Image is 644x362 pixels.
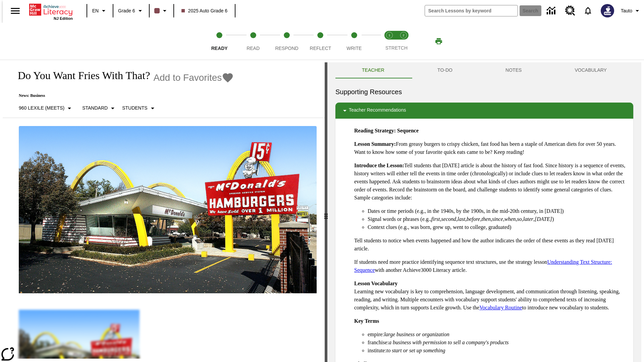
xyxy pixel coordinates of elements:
span: Grade 6 [118,7,135,14]
div: reading [3,62,325,359]
em: when [504,216,516,222]
span: Tauto [621,7,632,14]
li: Dates or time periods (e.g., in the 1940s, by the 1900s, in the mid-20th century, in [DATE]) [368,207,628,215]
em: last [458,216,465,222]
button: Stretch Read step 1 of 2 [380,23,399,60]
a: Data Center [543,2,561,20]
button: Read step 2 of 5 [233,23,272,60]
p: If students need more practice identifying sequence text structures, use the strategy lesson with... [354,258,628,274]
span: Add to Favorites [153,72,222,83]
p: Standard [82,105,108,112]
div: Press Enter or Spacebar and then press right and left arrow keys to move the slider [325,62,327,362]
strong: Lesson Summary: [354,141,396,147]
button: Add to Favorites - Do You Want Fries With That? [153,72,234,83]
li: Signal words or phrases (e.g., , , , , , , , , , ) [368,215,628,223]
span: Respond [275,46,298,51]
button: Language: EN, Select a language [89,5,111,17]
a: Resource Center, Will open in new tab [561,2,579,20]
em: since [492,216,503,222]
button: Print [428,35,449,47]
p: Students [122,105,147,112]
em: before [467,216,480,222]
div: activity [327,62,641,362]
strong: Key Terms [354,318,379,324]
button: Ready step 1 of 5 [200,23,239,60]
h6: Supporting Resources [335,86,633,97]
li: empire: [368,330,628,339]
span: STRETCH [385,45,408,51]
button: Select Student [119,102,159,114]
p: Learning new vocabulary is key to comprehension, language development, and communication through ... [354,280,628,312]
button: VOCABULARY [548,62,633,78]
span: 2025 Auto Grade 6 [181,7,228,14]
li: franchise: [368,339,628,347]
span: Read [247,46,260,51]
span: Write [346,46,362,51]
button: Open side menu [5,1,25,21]
p: News: Business [11,93,234,98]
button: Profile/Settings [618,5,644,17]
h1: Do You Want Fries With That? [11,69,150,82]
input: search field [425,5,518,16]
div: Teacher Recommendations [335,103,633,119]
span: NJ Edition [54,16,73,20]
button: Scaffolds, Standard [79,102,119,114]
span: Ready [211,46,228,51]
button: Stretch Respond step 2 of 2 [394,23,413,60]
div: Instructional Panel Tabs [335,62,633,78]
em: so [517,216,522,222]
span: EN [92,7,99,14]
text: 1 [388,34,390,37]
button: Write step 5 of 5 [335,23,374,60]
em: [DATE] [535,216,552,222]
strong: Sequence [397,128,419,133]
li: institute: [368,347,628,355]
a: Notifications [579,2,597,19]
button: Class color is dark brown. Change class color [152,5,171,17]
button: Respond step 3 of 5 [267,23,306,60]
em: first [431,216,440,222]
button: Select Lexile, 960 Lexile (Meets) [16,102,76,114]
p: 960 Lexile (Meets) [19,105,64,112]
strong: Lesson Vocabulary [354,281,397,286]
em: then [481,216,491,222]
p: Tell students to notice when events happened and how the author indicates the order of these even... [354,237,628,253]
li: Context clues (e.g., was born, grew up, went to college, graduated) [368,223,628,231]
img: One of the first McDonald's stores, with the iconic red sign and golden arches. [19,126,317,294]
button: Reflect step 4 of 5 [301,23,340,60]
em: second [441,216,456,222]
p: From greasy burgers to crispy chicken, fast food has been a staple of American diets for over 50 ... [354,140,628,156]
em: later [523,216,533,222]
button: Teacher [335,62,411,78]
p: Teacher Recommendations [349,107,406,115]
button: TO-DO [411,62,479,78]
em: a business with permission to sell a company's products [389,340,509,345]
img: Avatar [601,4,614,17]
em: large business or organization [384,331,449,337]
button: Grade: Grade 6, Select a grade [115,5,147,17]
a: Understanding Text Structure: Sequence [354,259,612,273]
strong: Introduce the Lesson: [354,163,404,168]
text: 2 [402,34,404,37]
p: Tell students that [DATE] article is about the history of fast food. Since history is a sequence ... [354,162,628,202]
strong: Reading Strategy: [354,128,396,133]
button: NOTES [479,62,548,78]
button: Select a new avatar [597,2,618,19]
a: Vocabulary Routine [479,305,522,310]
em: to start or set up something [386,348,445,353]
div: Home [29,2,73,20]
span: Reflect [310,46,331,51]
